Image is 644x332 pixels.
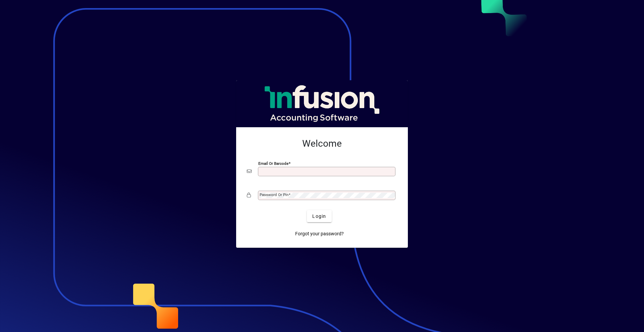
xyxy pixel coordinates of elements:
[295,230,344,237] span: Forgot your password?
[260,192,288,197] mat-label: Password or Pin
[312,213,326,220] span: Login
[247,138,397,149] h2: Welcome
[258,161,288,166] mat-label: Email or Barcode
[292,228,346,240] a: Forgot your password?
[307,210,331,222] button: Login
